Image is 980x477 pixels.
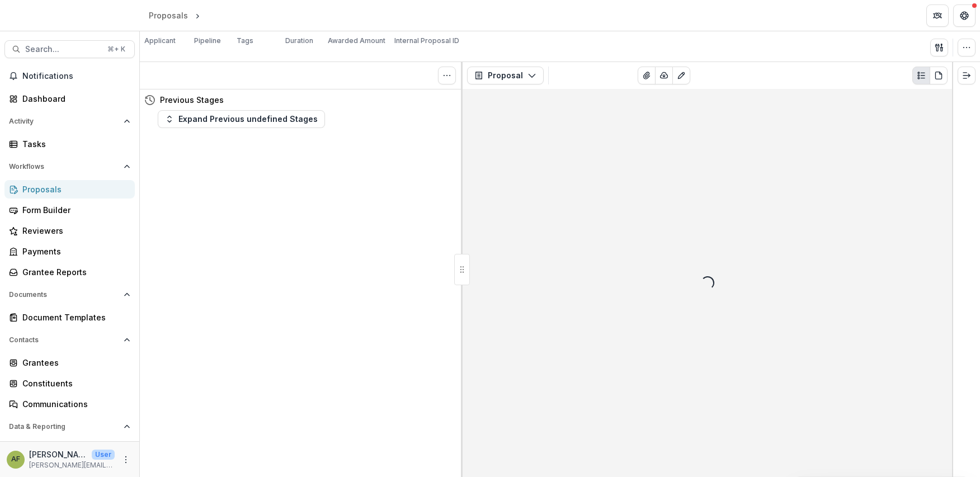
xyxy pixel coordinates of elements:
[4,67,135,85] button: Notifications
[22,183,126,195] div: Proposals
[22,138,126,150] div: Tasks
[22,311,126,323] div: Document Templates
[22,377,126,389] div: Constituents
[4,308,135,327] a: Document Templates
[4,221,135,240] a: Reviewers
[926,4,949,27] button: Partners
[4,89,135,108] a: Dashboard
[394,36,459,46] p: Internal Proposal ID
[438,67,456,84] button: Toggle View Cancelled Tasks
[144,36,176,46] p: Applicant
[9,336,119,344] span: Contacts
[22,93,126,105] div: Dashboard
[22,72,130,81] span: Notifications
[144,7,250,23] nav: breadcrumb
[29,448,87,460] p: [PERSON_NAME]
[29,460,115,470] p: [PERSON_NAME][EMAIL_ADDRESS][PERSON_NAME][PERSON_NAME][DOMAIN_NAME]
[912,67,930,84] button: Plaintext view
[930,67,948,84] button: PDF view
[4,395,135,413] a: Communications
[4,440,135,459] a: Dashboard
[467,67,544,84] button: Proposal
[4,353,135,372] a: Grantees
[144,7,192,23] a: Proposals
[119,453,133,466] button: More
[194,36,221,46] p: Pipeline
[4,374,135,393] a: Constituents
[638,67,656,84] button: View Attached Files
[22,357,126,369] div: Grantees
[237,36,253,46] p: Tags
[4,158,135,176] button: Open Workflows
[4,242,135,261] a: Payments
[25,45,101,54] span: Search...
[22,245,126,257] div: Payments
[4,418,135,436] button: Open Data & Reporting
[9,423,119,431] span: Data & Reporting
[4,286,135,304] button: Open Documents
[22,266,126,278] div: Grantee Reports
[9,291,119,299] span: Documents
[4,112,135,130] button: Open Activity
[149,10,188,21] div: Proposals
[92,450,115,460] p: User
[11,456,20,463] div: Anna Fairbairn
[672,67,690,84] button: Edit as form
[4,201,135,219] a: Form Builder
[4,263,135,281] a: Grantee Reports
[958,67,976,84] button: Expand right
[22,225,126,237] div: Reviewers
[285,36,313,46] p: Duration
[9,117,119,125] span: Activity
[22,204,126,216] div: Form Builder
[160,94,224,106] h4: Previous Stages
[4,40,135,58] button: Search...
[4,180,135,199] a: Proposals
[22,398,126,410] div: Communications
[4,331,135,349] button: Open Contacts
[9,163,119,171] span: Workflows
[4,135,135,153] a: Tasks
[158,110,325,128] button: Expand Previous undefined Stages
[953,4,976,27] button: Get Help
[328,36,385,46] p: Awarded Amount
[105,43,128,55] div: ⌘ + K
